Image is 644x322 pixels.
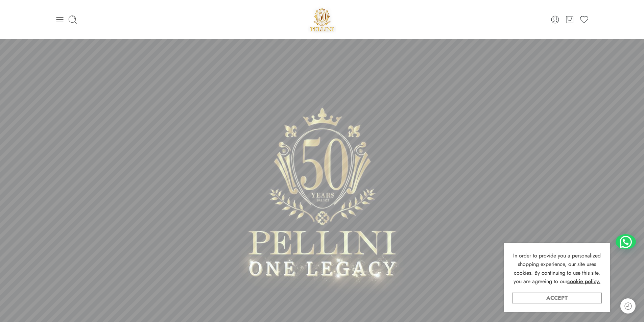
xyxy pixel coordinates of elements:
[550,15,560,24] a: Login / Register
[567,277,600,286] a: cookie policy.
[512,293,602,303] a: Accept
[308,5,337,34] a: Pellini -
[579,15,589,24] a: Wishlist
[513,252,601,286] span: In order to provide you a personalized shopping experience, our site uses cookies. By continuing ...
[565,15,574,24] a: Cart
[308,5,337,34] img: Pellini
